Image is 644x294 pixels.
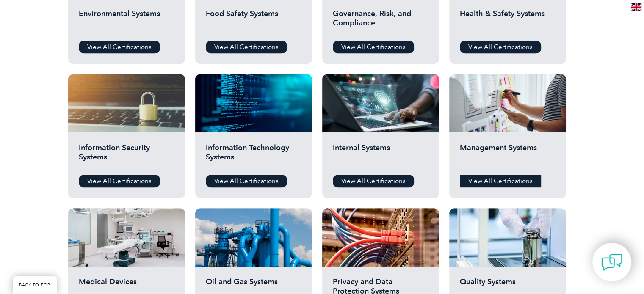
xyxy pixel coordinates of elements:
h2: Internal Systems [333,143,428,168]
a: View All Certifications [333,41,414,53]
h2: Health & Safety Systems [460,9,556,34]
a: View All Certifications [460,175,541,187]
h2: Information Technology Systems [206,143,301,168]
a: View All Certifications [79,175,160,187]
a: View All Certifications [206,175,287,187]
h2: Management Systems [460,143,556,168]
a: View All Certifications [333,175,414,187]
a: View All Certifications [79,41,160,53]
h2: Information Security Systems [79,143,174,168]
h2: Environmental Systems [79,9,174,34]
h2: Governance, Risk, and Compliance [333,9,428,34]
a: View All Certifications [460,41,541,53]
h2: Food Safety Systems [206,9,301,34]
a: BACK TO TOP [13,276,57,294]
img: contact-chat.png [601,252,622,273]
img: en [631,3,641,11]
a: View All Certifications [206,41,287,53]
